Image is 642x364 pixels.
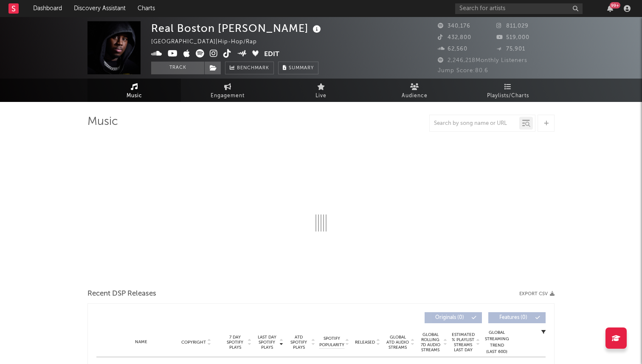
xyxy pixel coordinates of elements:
span: Jump Score: 80.6 [438,68,488,73]
a: Live [274,79,368,102]
span: Benchmark [237,63,269,73]
span: Spotify Popularity [319,336,344,348]
span: 432,800 [438,35,471,40]
span: Features ( 0 ) [494,315,533,320]
a: Benchmark [225,62,274,74]
button: Track [151,62,204,74]
div: 99 + [610,2,620,8]
span: Recent DSP Releases [87,289,156,299]
span: Summary [289,66,314,71]
div: Global Streaming Trend (Last 60D) [484,330,510,355]
span: Released [355,340,375,345]
button: Export CSV [519,291,555,296]
button: Originals(0) [425,312,482,323]
span: Copyright [181,340,206,345]
span: 811,029 [496,23,529,29]
span: Originals ( 0 ) [430,315,469,320]
span: Music [127,91,142,101]
span: Playlists/Charts [487,91,529,101]
a: Audience [368,79,461,102]
span: Global Rolling 7D Audio Streams [419,332,442,353]
div: Real Boston [PERSON_NAME] [151,21,323,35]
input: Search by song name or URL [430,120,519,127]
span: Estimated % Playlist Streams Last Day [451,332,475,353]
span: 340,176 [438,23,470,29]
span: 75,901 [496,46,525,52]
a: Playlists/Charts [461,79,555,102]
div: Name [113,339,169,345]
button: Summary [278,62,318,74]
span: Live [315,91,327,101]
a: Music [87,79,181,102]
span: 62,560 [438,46,467,52]
button: Edit [264,49,279,60]
span: Last Day Spotify Plays [256,335,278,350]
span: Engagement [211,91,245,101]
span: Audience [402,91,428,101]
span: Global ATD Audio Streams [386,335,409,350]
button: Features(0) [488,312,546,323]
span: 7 Day Spotify Plays [224,335,246,350]
input: Search for artists [455,3,583,14]
span: ATD Spotify Plays [287,335,310,350]
span: 2,246,218 Monthly Listeners [438,58,527,63]
div: [GEOGRAPHIC_DATA] | Hip-Hop/Rap [151,37,267,47]
button: 99+ [607,5,613,12]
span: 519,000 [496,35,529,40]
a: Engagement [181,79,274,102]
